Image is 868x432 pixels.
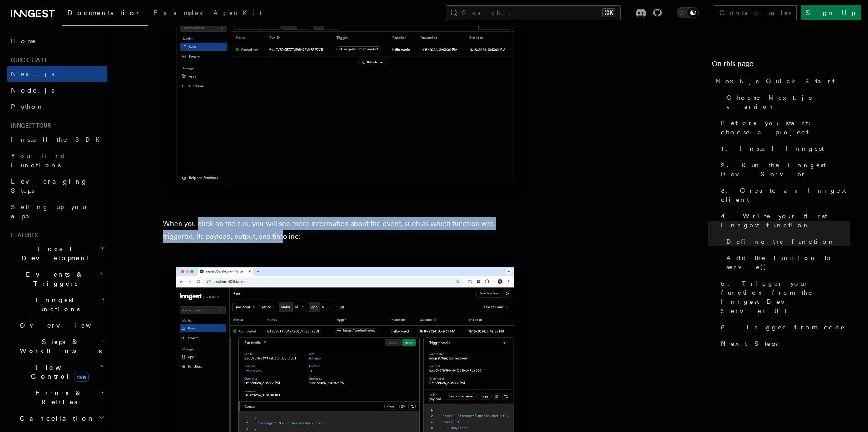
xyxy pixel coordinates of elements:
[208,3,267,25] a: AgentKit
[715,77,835,86] span: Next.js Quick Start
[154,9,202,16] span: Examples
[721,144,824,153] span: 1. Install Inngest
[717,140,850,157] a: 1. Install Inngest
[721,160,850,179] span: 2. Run the Inngest Dev Server
[7,82,107,98] a: Node.js
[726,253,850,272] span: Add the function to serve()
[7,199,107,224] a: Setting up your app
[7,66,107,82] a: Next.js
[723,250,850,275] a: Add the function to serve()
[723,89,850,115] a: Choose Next.js version
[20,322,113,329] span: Overview
[213,9,262,16] span: AgentKit
[446,5,621,20] button: Search...⌘K
[717,319,850,335] a: 6. Trigger from code
[721,339,778,348] span: Next Steps
[11,203,89,220] span: Setting up your app
[74,372,89,382] span: new
[801,5,861,20] a: Sign Up
[67,9,143,16] span: Documentation
[7,173,107,199] a: Leveraging Steps
[16,388,99,406] span: Errors & Retries
[7,57,47,64] span: Quick start
[7,98,107,115] a: Python
[721,118,850,137] span: Before you start: choose a project
[677,7,699,18] button: Toggle dark mode
[16,317,107,334] a: Overview
[7,33,107,49] a: Home
[7,241,107,266] button: Local Development
[11,136,105,143] span: Install the SDK
[721,186,850,204] span: 3. Create an Inngest client
[717,335,850,352] a: Next Steps
[717,157,850,182] a: 2. Run the Inngest Dev Server
[7,295,98,314] span: Inngest Functions
[7,231,38,239] span: Features
[16,385,107,410] button: Errors & Retries
[11,87,54,94] span: Node.js
[721,211,850,230] span: 4. Write your first Inngest function
[7,270,99,288] span: Events & Triggers
[16,414,95,423] span: Cancellation
[726,93,850,111] span: Choose Next.js version
[723,233,850,250] a: Define the function
[7,131,107,148] a: Install the SDK
[16,359,107,385] button: Flow Controlnew
[62,3,148,26] a: Documentation
[163,217,527,243] p: When you click on the run, you will see more information about the event, such as which function ...
[7,292,107,317] button: Inngest Functions
[11,36,36,46] span: Home
[7,148,107,173] a: Your first Functions
[16,363,100,381] span: Flow Control
[16,334,107,359] button: Steps & Workflows
[7,244,99,262] span: Local Development
[721,323,845,332] span: 6. Trigger from code
[148,3,208,25] a: Examples
[712,58,850,73] h4: On this page
[602,8,615,17] kbd: ⌘K
[11,178,88,194] span: Leveraging Steps
[714,5,797,20] a: Contact sales
[712,73,850,89] a: Next.js Quick Start
[726,237,835,246] span: Define the function
[16,337,102,355] span: Steps & Workflows
[7,266,107,292] button: Events & Triggers
[16,410,107,427] button: Cancellation
[11,152,65,169] span: Your first Functions
[11,70,54,77] span: Next.js
[717,208,850,233] a: 4. Write your first Inngest function
[11,103,44,110] span: Python
[717,275,850,319] a: 5. Trigger your function from the Inngest Dev Server UI
[717,182,850,208] a: 3. Create an Inngest client
[7,122,51,129] span: Inngest tour
[721,279,850,315] span: 5. Trigger your function from the Inngest Dev Server UI
[717,115,850,140] a: Before you start: choose a project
